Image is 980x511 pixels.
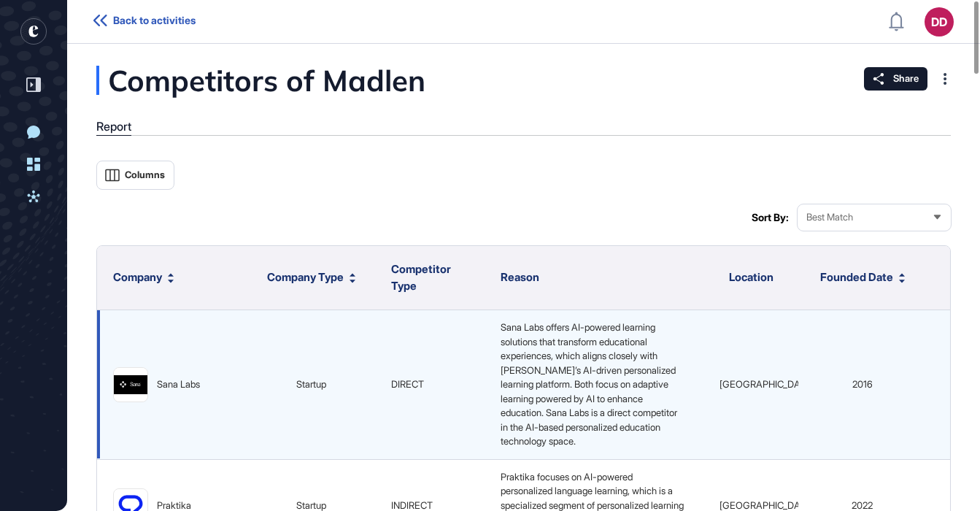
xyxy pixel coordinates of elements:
button: DD [925,7,954,36]
span: Founded Date [820,269,893,286]
button: Company Type [267,269,355,286]
div: Competitors of Madlen [96,66,571,95]
a: Back to activities [93,15,205,28]
span: Columns [125,169,165,180]
span: Company Type [267,269,344,286]
span: Location [729,270,773,284]
span: [GEOGRAPHIC_DATA] [719,378,814,390]
div: Report [96,120,131,134]
span: Company [113,269,162,286]
span: Best Match [806,212,853,223]
span: startup [296,499,326,511]
span: Sort By: [752,212,789,223]
span: Competitor Type [391,262,451,293]
span: [GEOGRAPHIC_DATA] [719,499,814,511]
div: entrapeer-logo [20,18,47,45]
span: INDIRECT [391,499,433,511]
span: Share [893,73,919,85]
div: Sana Labs [157,377,200,392]
span: Back to activities [113,15,196,26]
button: Company [113,269,174,286]
img: Sana Labs-logo [114,375,147,394]
span: DIRECT [391,378,424,390]
button: Founded Date [820,269,905,286]
button: Columns [96,161,174,190]
span: Sana Labs offers AI-powered learning solutions that transform educational experiences, which alig... [501,321,679,447]
span: Reason [501,270,539,284]
span: 2022 [852,499,873,511]
span: startup [296,378,326,390]
span: 2016 [852,378,873,390]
